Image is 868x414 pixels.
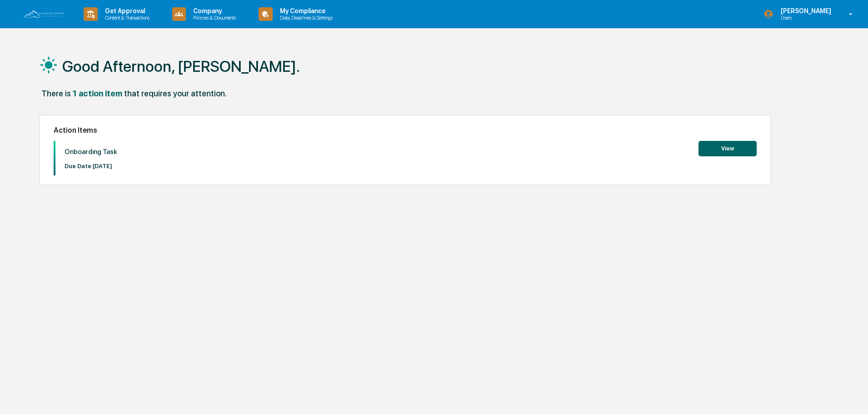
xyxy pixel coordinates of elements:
a: View [698,144,757,152]
img: logo [22,9,65,19]
div: There is [41,89,71,98]
h2: Action Items [54,126,757,135]
p: Company [186,7,240,15]
h1: Good Afternoon, [PERSON_NAME]. [62,57,300,75]
p: Content & Transactions [98,15,154,21]
p: Data, Deadlines & Settings [273,15,337,21]
p: Users [773,15,836,21]
p: Due Date: [DATE] [65,163,117,170]
button: View [698,141,757,156]
div: 1 action item [73,89,122,98]
p: Get Approval [98,7,154,15]
p: My Compliance [273,7,337,15]
div: that requires your attention. [124,89,227,98]
p: Policies & Documents [186,15,240,21]
p: [PERSON_NAME] [773,7,836,15]
p: Onboarding Task [65,148,117,156]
